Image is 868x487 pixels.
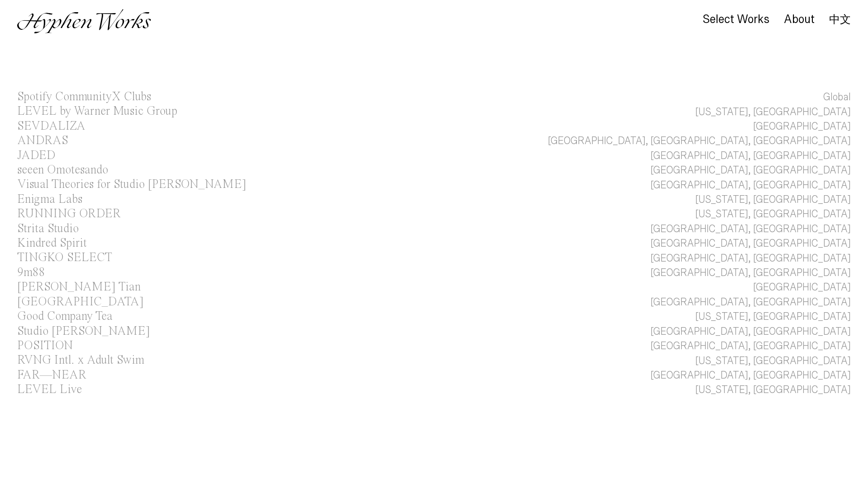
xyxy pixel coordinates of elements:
div: Global [823,90,851,104]
div: [US_STATE], [GEOGRAPHIC_DATA] [695,309,851,324]
div: [US_STATE], [GEOGRAPHIC_DATA] [695,383,851,397]
div: [US_STATE], [GEOGRAPHIC_DATA] [695,192,851,207]
div: [GEOGRAPHIC_DATA], [GEOGRAPHIC_DATA] [651,236,851,251]
div: JADED [17,150,56,162]
a: 中文 [829,14,851,24]
div: ANDRAS [17,135,68,147]
div: Studio [PERSON_NAME] [17,325,150,337]
div: FAR—NEAR [17,369,86,381]
div: [GEOGRAPHIC_DATA] [753,119,851,134]
div: [GEOGRAPHIC_DATA], [GEOGRAPHIC_DATA] [651,149,851,163]
div: 9m88 [17,267,45,279]
div: Good Company Tea [17,310,113,323]
div: [US_STATE], [GEOGRAPHIC_DATA] [695,354,851,368]
div: [US_STATE], [GEOGRAPHIC_DATA] [695,207,851,221]
a: Select Works [703,15,769,25]
div: About [784,13,815,26]
div: Kindred Spirit [17,237,87,249]
div: [GEOGRAPHIC_DATA], [GEOGRAPHIC_DATA] [651,251,851,266]
div: seeen Omotesando [17,164,108,176]
div: LEVEL Live [17,384,82,396]
div: [GEOGRAPHIC_DATA], [GEOGRAPHIC_DATA] [651,163,851,178]
div: [GEOGRAPHIC_DATA] [17,296,144,308]
div: [GEOGRAPHIC_DATA], [GEOGRAPHIC_DATA] [651,178,851,192]
div: Strita Studio [17,223,79,235]
div: RUNNING ORDER [17,208,121,220]
div: [GEOGRAPHIC_DATA] [753,280,851,295]
div: [GEOGRAPHIC_DATA], [GEOGRAPHIC_DATA] [651,324,851,339]
div: TINGKO SELECT [17,252,112,264]
div: SEVDALIZA [17,120,85,132]
div: [GEOGRAPHIC_DATA], [GEOGRAPHIC_DATA], [GEOGRAPHIC_DATA] [548,134,851,148]
div: Spotify CommunityX Clubs [17,91,151,103]
div: [GEOGRAPHIC_DATA], [GEOGRAPHIC_DATA] [651,368,851,383]
div: POSITION [17,340,73,352]
a: About [784,15,815,25]
div: [GEOGRAPHIC_DATA], [GEOGRAPHIC_DATA] [651,222,851,236]
img: Hyphen Works [17,9,151,33]
div: LEVEL by Warner Music Group [17,105,177,117]
div: [GEOGRAPHIC_DATA], [GEOGRAPHIC_DATA] [651,266,851,280]
div: [US_STATE], [GEOGRAPHIC_DATA] [695,105,851,119]
div: Select Works [703,13,769,26]
div: [GEOGRAPHIC_DATA], [GEOGRAPHIC_DATA] [651,339,851,353]
div: Visual Theories for Studio [PERSON_NAME] [17,178,246,191]
div: [GEOGRAPHIC_DATA], [GEOGRAPHIC_DATA] [651,295,851,309]
div: RVNG Intl. x Adult Swim [17,354,144,366]
div: [PERSON_NAME] Tian [17,281,141,293]
div: Enigma Labs [17,193,82,206]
